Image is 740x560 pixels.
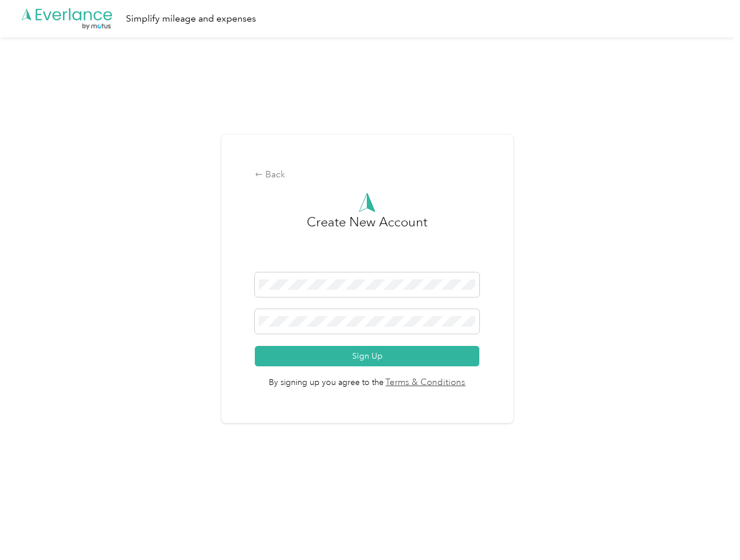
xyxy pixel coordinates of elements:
[255,346,479,366] button: Sign Up
[255,168,479,182] div: Back
[307,212,427,272] h3: Create New Account
[126,12,256,26] div: Simplify mileage and expenses
[255,366,479,390] span: By signing up you agree to the
[384,376,466,390] a: Terms & Conditions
